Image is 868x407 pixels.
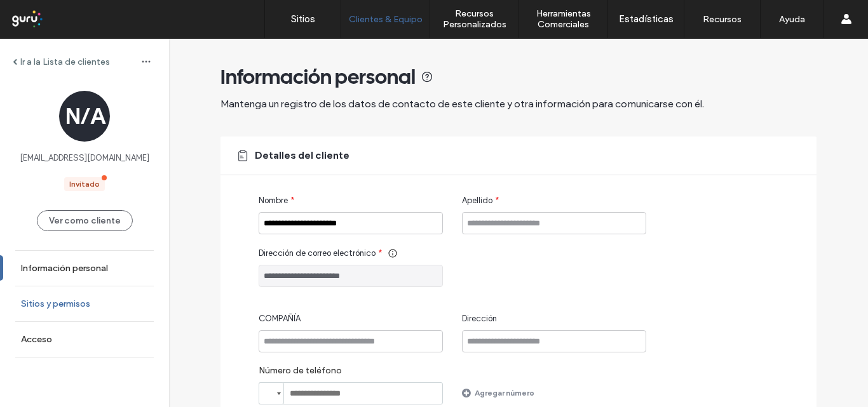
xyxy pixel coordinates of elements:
[259,365,443,382] label: Número de teléfono
[462,194,492,207] span: Apellido
[21,298,90,309] label: Sitios y permisos
[259,265,443,287] input: Dirección de correo electrónico
[27,9,62,20] span: Ayuda
[462,312,497,325] span: Dirección
[255,149,349,163] span: Detalles del cliente
[619,13,674,25] label: Estadísticas
[220,64,416,90] span: Información personal
[475,382,534,404] label: Agregar número
[21,334,52,345] label: Acceso
[462,212,646,234] input: Apellido
[59,91,110,142] div: N/A
[259,212,443,234] input: Nombre
[259,194,288,207] span: Nombre
[462,330,646,352] input: Dirección
[779,14,805,25] label: Ayuda
[37,210,133,231] button: Ver como cliente
[20,57,110,67] label: Ir a la Lista de clientes
[259,247,376,260] span: Dirección de correo electrónico
[220,98,704,110] span: Mantenga un registro de los datos de contacto de este cliente y otra información para comunicarse...
[430,8,519,30] label: Recursos Personalizados
[703,14,742,25] label: Recursos
[349,14,423,25] label: Clientes & Equipo
[21,263,108,274] label: Información personal
[69,178,100,190] div: Invitado
[20,152,149,164] span: [EMAIL_ADDRESS][DOMAIN_NAME]
[259,312,301,325] span: COMPAÑÍA
[519,8,607,30] label: Herramientas Comerciales
[259,330,443,352] input: COMPAÑÍA
[291,13,315,25] label: Sitios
